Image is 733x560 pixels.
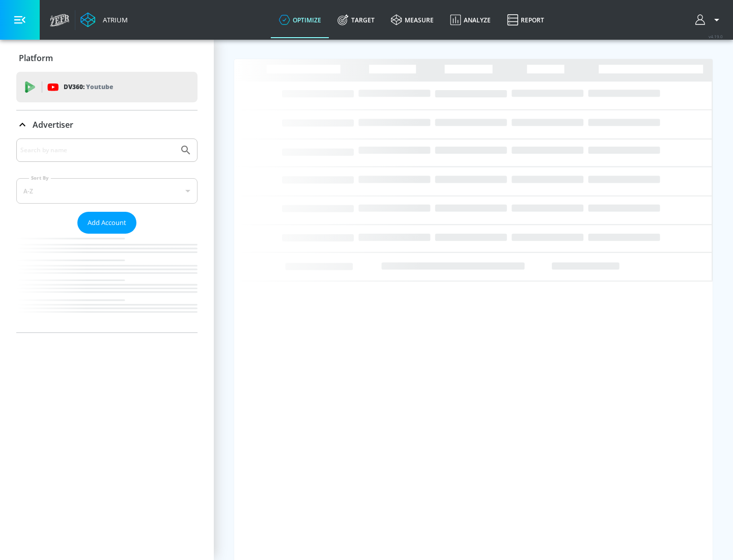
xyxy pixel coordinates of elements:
[16,234,198,332] nav: list of Advertiser
[271,2,329,38] a: optimize
[86,81,113,92] p: Youtube
[499,2,552,38] a: Report
[16,138,198,332] div: Advertiser
[29,175,51,181] label: Sort By
[329,2,383,38] a: Target
[19,52,53,64] p: Platform
[88,217,126,229] span: Add Account
[33,119,73,130] p: Advertiser
[80,12,128,27] a: Atrium
[16,72,198,102] div: DV360: Youtube
[16,44,198,72] div: Platform
[442,2,499,38] a: Analyze
[20,144,175,157] input: Search by name
[99,15,128,24] div: Atrium
[383,2,442,38] a: measure
[709,34,723,39] span: v 4.19.0
[64,81,113,93] p: DV360:
[16,110,198,139] div: Advertiser
[77,212,136,234] button: Add Account
[16,178,198,204] div: A-Z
